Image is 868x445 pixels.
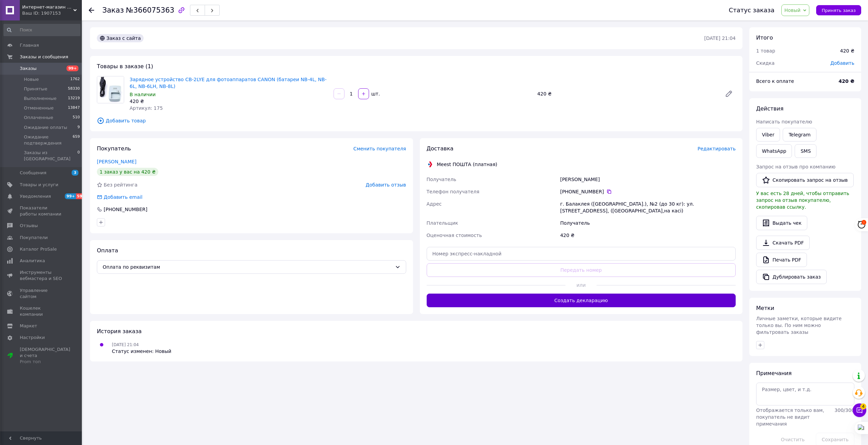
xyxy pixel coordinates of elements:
span: Доставка [427,145,454,152]
div: Статус изменен: Новый [112,348,171,355]
span: Редактировать [697,146,736,151]
span: Показатели работы компании [20,205,63,217]
span: Адрес [427,201,442,207]
span: 99+ [65,193,76,199]
img: Зарядное устройство CB-2LYE для фотоаппаратов CANON (батареи NB-4L, NB-6L, NB-6LH, NB-8L) [97,76,124,103]
span: У вас есть 28 дней, чтобы отправить запрос на отзыв покупателю, скопировав ссылку. [756,191,849,210]
span: 510 [73,115,80,121]
span: 13219 [68,95,80,102]
span: Всего к оплате [756,78,794,84]
div: Ваш ID: 1907153 [22,10,82,16]
span: Главная [20,42,39,48]
span: 1 товар [756,48,775,54]
div: 420 ₴ [534,89,719,99]
span: Сменить покупателя [353,146,406,151]
span: [DATE] 21:04 [112,342,139,347]
span: Новые [24,76,39,83]
input: Поиск [3,24,80,36]
a: Печать PDF [756,253,807,267]
span: Товары и услуги [20,182,58,188]
span: Метки [756,305,774,311]
span: Инструменты вебмастера и SEO [20,269,63,282]
span: Интернет-магазин "Бленда-Шоп" [22,4,73,10]
span: В наличии [130,92,156,97]
span: 9 [77,124,80,131]
span: Скидка [756,60,775,66]
div: Добавить email [96,194,143,201]
span: Отображается только вам, покупатель не видит примечания [756,407,824,427]
span: Заказы из [GEOGRAPHIC_DATA] [24,150,77,162]
div: Статус заказа [729,7,775,14]
span: Покупатели [20,235,48,241]
button: Скопировать запрос на отзыв [756,173,854,187]
span: Написать покупателю [756,119,812,124]
div: Получатель [559,217,737,229]
span: Без рейтинга [104,182,137,188]
div: [PERSON_NAME] [559,173,737,186]
div: г. Балаклея ([GEOGRAPHIC_DATA].), №2 (до 30 кг): ул. [STREET_ADDRESS], ([GEOGRAPHIC_DATA],на касі) [559,198,737,217]
button: Дублировать заказ [756,270,827,284]
span: Добавить товар [97,117,736,124]
span: 1762 [70,76,80,83]
div: 420 ₴ [559,229,737,241]
span: Товары в заказе (1) [97,63,153,70]
span: 13847 [68,105,80,111]
span: Принятые [24,86,47,92]
b: 420 ₴ [839,78,854,84]
span: Кошелек компании [20,305,63,317]
span: Отмененные [24,105,54,111]
span: Ожидание подтверждения [24,134,73,146]
span: Покупатель [97,145,131,152]
a: [PERSON_NAME] [97,159,136,164]
span: Маркет [20,323,37,329]
span: [DEMOGRAPHIC_DATA] и счета [20,346,70,365]
button: SMS [795,144,816,158]
span: Аналитика [20,258,45,264]
span: Действия [756,105,783,112]
span: Ожидание оплаты [24,124,67,131]
span: Выполненные [24,95,57,102]
div: 420 ₴ [840,47,854,54]
input: Номер экспресс-накладной [427,247,736,261]
span: Телефон получателя [427,189,480,194]
span: Оплата [97,247,118,254]
button: Создать декларацию [427,294,736,307]
a: WhatsApp [756,144,792,158]
button: Чат с покупателем4 [853,403,866,417]
span: Запрос на отзыв про компанию [756,164,836,169]
span: Оплаченные [24,115,53,121]
span: Новый [784,8,801,13]
div: 1 заказ у вас на 420 ₴ [97,168,158,176]
span: Добавить [830,60,854,66]
span: Артикул: 175 [130,105,163,111]
span: 59 [76,193,84,199]
div: Prom топ [20,359,70,365]
div: Добавить email [103,194,143,201]
button: Выдать чек [756,216,807,230]
span: Уведомления [20,193,51,199]
a: Viber [756,128,780,142]
span: 0 [77,150,80,162]
span: Заказ [102,6,124,14]
div: Meest ПОШТА (платная) [435,161,499,168]
a: Скачать PDF [756,236,810,250]
span: Сообщения [20,170,46,176]
span: История заказа [97,328,142,335]
div: Вернуться назад [89,7,94,14]
div: [PHONE_NUMBER] [560,188,736,195]
span: Настройки [20,335,45,341]
span: №366075363 [126,6,174,14]
div: шт. [370,90,381,97]
span: или [565,282,597,288]
span: Личные заметки, которые видите только вы. По ним можно фильтровать заказы [756,316,842,335]
a: Редактировать [722,87,736,101]
span: Примечания [756,370,792,376]
span: Получатель [427,177,456,182]
span: Заказы и сообщения [20,54,68,60]
span: 99+ [67,65,78,71]
div: [PHONE_NUMBER] [103,206,148,213]
span: 659 [73,134,80,146]
span: 300 / 300 [835,407,854,413]
span: 3 [72,170,78,176]
span: Отзывы [20,223,38,229]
